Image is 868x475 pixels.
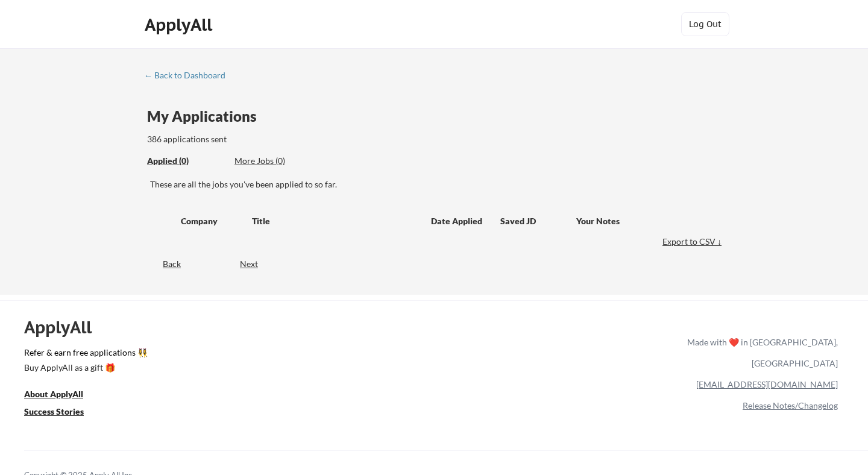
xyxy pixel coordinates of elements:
[150,178,725,190] div: These are all the jobs you've been applied to so far.
[144,71,234,80] div: ← Back to Dashboard
[147,109,266,124] div: My Applications
[662,236,725,248] div: Export to CSV ↓
[24,388,100,403] a: About ApplyAll
[24,317,105,338] div: ApplyAll
[181,215,241,227] div: Company
[696,379,838,389] a: [EMAIL_ADDRESS][DOMAIN_NAME]
[145,14,216,35] div: ApplyAll
[24,361,145,376] a: Buy ApplyAll as a gift 🎁
[576,215,714,227] div: Your Notes
[682,332,838,374] div: Made with ❤️ in [GEOGRAPHIC_DATA], [GEOGRAPHIC_DATA]
[240,258,272,270] div: Next
[431,215,484,227] div: Date Applied
[234,155,323,168] div: These are job applications we think you'd be a good fit for, but couldn't apply you to automatica...
[24,348,435,361] a: Refer & earn free applications 👯‍♀️
[144,71,234,83] a: ← Back to Dashboard
[24,406,84,417] u: Success Stories
[743,400,838,411] a: Release Notes/Changelog
[147,155,225,167] div: Applied (0)
[24,363,145,372] div: Buy ApplyAll as a gift 🎁
[147,155,225,168] div: These are all the jobs you've been applied to so far.
[24,389,83,399] u: About ApplyAll
[234,155,323,167] div: More Jobs (0)
[252,215,420,227] div: Title
[681,12,729,36] button: Log Out
[24,405,100,420] a: Success Stories
[147,133,380,145] div: 386 applications sent
[144,258,181,270] div: Back
[500,210,576,231] div: Saved JD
